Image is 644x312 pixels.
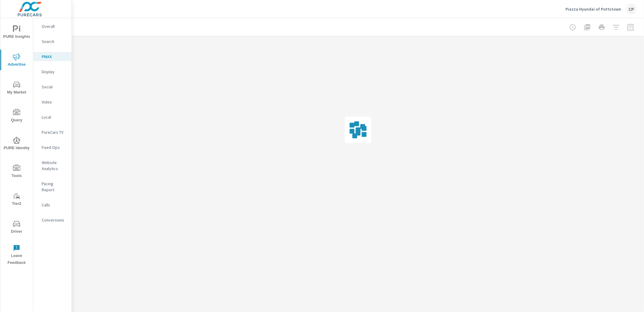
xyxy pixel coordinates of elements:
p: PMAX [42,54,67,60]
p: Website Analytics [42,159,67,172]
div: Overall [33,22,72,31]
p: Piazza Hyundai of Pottstown [566,6,621,12]
div: Pacing Report [33,179,72,194]
span: My Market [2,81,31,96]
span: Tier2 [2,192,31,207]
div: nav menu [0,18,33,269]
p: Video [42,99,67,105]
div: Local [33,113,72,122]
p: Display [42,69,67,75]
div: PMAX [33,52,72,61]
p: Local [42,114,67,120]
span: PURE Identity [2,137,31,152]
p: PureCars TV [42,129,67,135]
span: Leave Feedback [2,245,31,266]
p: Calls [42,202,67,208]
p: Pacing Report [42,181,67,193]
div: Calls [33,200,72,209]
span: Advertise [2,53,31,68]
div: Social [33,82,72,91]
div: Conversions [33,215,72,225]
div: Display [33,67,72,76]
div: Video [33,97,72,107]
div: Fixed Ops [33,143,72,152]
span: Query [2,109,31,124]
p: Search [42,38,67,44]
span: Driver [2,220,31,235]
span: PURE Insights [2,25,31,40]
div: CP [626,4,637,15]
p: Fixed Ops [42,144,67,150]
p: Overall [42,23,67,29]
span: Tools [2,165,31,179]
p: Social [42,84,67,90]
div: Website Analytics [33,158,72,173]
div: PureCars TV [33,128,72,137]
div: Search [33,37,72,46]
p: Conversions [42,217,67,223]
